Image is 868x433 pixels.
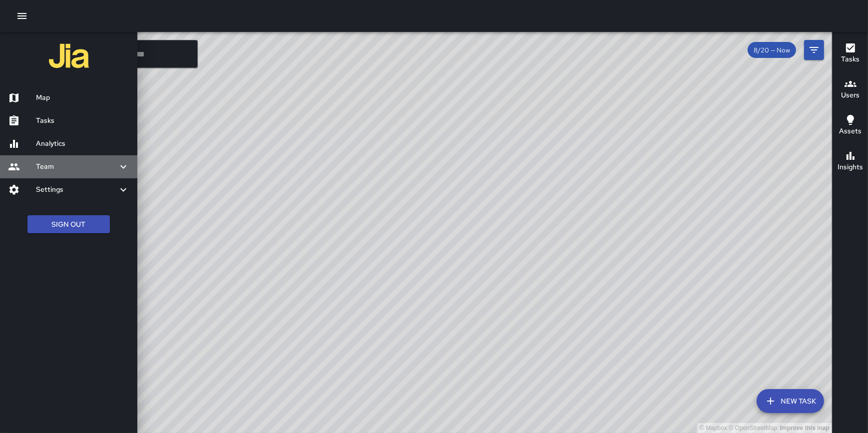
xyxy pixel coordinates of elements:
h6: Tasks [841,54,860,65]
h6: Analytics [36,138,129,149]
h6: Users [841,90,860,101]
button: New Task [757,389,824,413]
h6: Team [36,161,117,172]
button: Sign Out [27,215,110,234]
img: jia-logo [49,36,89,76]
h6: Settings [36,184,117,195]
h6: Tasks [36,115,129,126]
h6: Insights [838,162,863,173]
h6: Map [36,92,129,103]
h6: Assets [839,126,862,137]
